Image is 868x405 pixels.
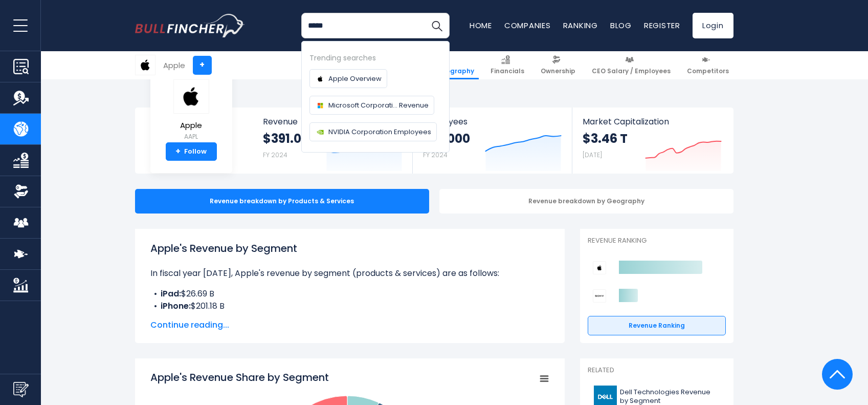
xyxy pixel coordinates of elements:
b: iPad: [161,288,181,300]
a: CEO Salary / Employees [587,51,675,79]
span: Continue reading... [150,319,549,331]
small: FY 2024 [423,151,448,159]
div: Apple [163,59,185,71]
img: Company logo [315,100,325,111]
div: Trending searches [309,52,441,64]
span: Apple Overview [328,73,382,84]
img: Company logo [315,74,325,84]
span: Apple [173,121,209,130]
img: Company logo [315,127,325,137]
small: AAPL [173,132,209,141]
a: +Follow [166,142,217,161]
a: Blog [610,20,632,31]
span: Ownership [541,67,575,75]
a: Apple AAPL [173,79,210,143]
button: Search [424,13,450,38]
a: Register [644,20,680,31]
li: $26.69 B [150,288,549,300]
a: Go to homepage [135,14,245,37]
p: Related [588,366,726,375]
img: Ownership [13,184,29,199]
img: Sony Group Corporation competitors logo [593,289,606,303]
a: Revenue $391.04 B FY 2024 [253,108,413,174]
div: Revenue breakdown by Products & Services [135,189,429,214]
img: Apple competitors logo [593,261,606,274]
b: iPhone: [161,300,191,312]
img: bullfincher logo [135,14,245,37]
tspan: Apple's Revenue Share by Segment [150,370,329,385]
span: Financials [491,67,524,75]
span: Microsoft Corporati... Revenue [328,100,429,111]
p: Revenue Ranking [588,237,726,245]
span: CEO Salary / Employees [592,67,671,75]
h1: Apple's Revenue by Segment [150,241,549,256]
a: Companies [504,20,551,31]
span: NVIDIA Corporation Employees [328,126,431,137]
a: Competitors [682,51,733,79]
img: AAPL logo [173,79,209,114]
span: Employees [423,117,562,126]
a: Apple Overview [309,69,387,88]
li: $201.18 B [150,300,549,312]
span: Product / Geography [404,67,474,75]
strong: $3.46 T [583,131,628,146]
a: Home [470,20,492,31]
a: Login [693,13,733,38]
span: Revenue [263,117,403,126]
a: Ownership [536,51,580,79]
a: Financials [486,51,529,79]
a: Microsoft Corporati... Revenue [309,96,434,115]
small: [DATE] [583,151,602,159]
p: In fiscal year [DATE], Apple's revenue by segment (products & services) are as follows: [150,267,549,280]
a: Market Capitalization $3.46 T [DATE] [572,108,732,174]
a: Ranking [563,20,598,31]
div: Revenue breakdown by Geography [439,189,733,214]
a: NVIDIA Corporation Employees [309,122,437,141]
a: Revenue Ranking [588,316,726,335]
span: Competitors [687,67,729,75]
a: + [193,56,212,75]
small: FY 2024 [263,151,287,159]
span: Market Capitalization [583,117,722,126]
strong: $391.04 B [263,131,320,146]
strong: + [175,147,181,156]
a: Employees 164,000 FY 2024 [413,108,572,174]
img: AAPL logo [136,55,155,75]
